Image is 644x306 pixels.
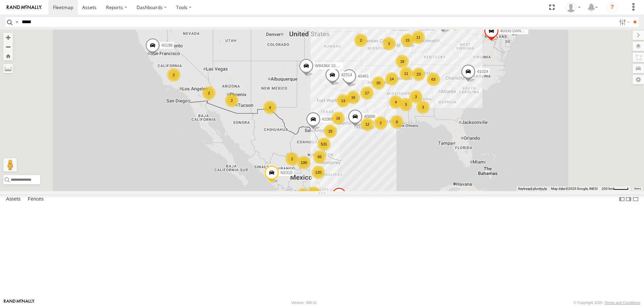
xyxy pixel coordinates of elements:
div: 2 [374,116,387,130]
button: Zoom in [3,33,13,42]
div: 16 [331,112,345,125]
div: 16 [346,91,360,104]
button: Keyboard shortcuts [518,186,547,191]
span: 41069 [322,117,333,122]
span: 40198 [161,43,172,48]
div: 3 [409,90,423,103]
button: Zoom Home [3,51,13,60]
button: Zoom out [3,42,13,51]
a: Terms (opens in new tab) [634,187,641,190]
a: Visit our Website [4,299,35,306]
img: rand-logo.svg [7,5,42,10]
label: Measure [3,64,13,73]
div: 23 [412,68,425,81]
div: 17 [360,86,374,100]
div: 3 [416,100,430,114]
label: Map Settings [633,75,644,84]
div: 2 [382,37,396,50]
div: Version: 309.01 [291,301,317,305]
div: 8 [390,115,404,129]
div: 21 [296,188,310,202]
div: 65 [313,150,326,164]
div: 11 [399,67,413,80]
div: 63 [427,73,440,86]
div: 4 [389,95,402,109]
div: © Copyright 2025 - [574,301,640,305]
label: Fences [24,195,47,204]
a: Terms and Conditions [605,301,640,305]
div: 15 [401,34,414,47]
div: 11 [412,31,425,44]
button: Map Scale: 200 km per 42 pixels [600,186,631,191]
span: N2310 [280,171,292,175]
div: 120 [312,166,325,179]
button: Drag Pegman onto the map to open Street View [3,158,17,172]
label: Hide Summary Table [632,194,639,204]
div: 2 [167,68,180,82]
div: 18 [395,55,409,68]
label: Search Query [14,17,19,27]
div: 2 [285,152,299,166]
span: W84384 102025 [315,64,344,69]
label: Assets [3,195,24,204]
span: Map data ©2025 Google, INEGI [551,187,598,190]
div: 3 [399,98,413,111]
div: Caseta Laredo TX [563,2,583,12]
span: 42314 [341,73,352,78]
div: 2 [202,86,216,100]
label: Dock Summary Table to the Left [619,194,625,204]
div: 20 [372,76,385,90]
div: 13 [336,94,350,107]
div: 2 [225,94,238,107]
div: 59 [307,186,321,200]
div: 531 [317,137,331,151]
span: 40886 [364,114,375,119]
div: 14 [385,72,398,86]
label: Dock Summary Table to the Right [625,194,632,204]
div: 12 [361,118,374,131]
i: ? [607,2,618,13]
div: 100 [297,156,311,169]
span: 40335 DAÑADO [500,29,530,34]
div: 4 [263,101,277,114]
span: 200 km [602,187,613,190]
div: 25 [324,125,337,138]
label: Search Filter Options [616,17,631,27]
span: 40461 [358,74,369,79]
span: 41024 [477,69,488,74]
div: 2 [354,34,368,47]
